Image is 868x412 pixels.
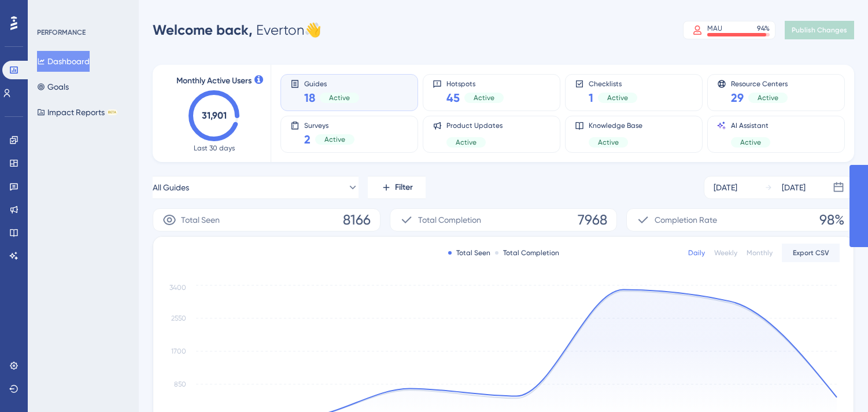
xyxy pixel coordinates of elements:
[174,380,186,388] tspan: 850
[176,74,252,88] span: Monthly Active Users
[194,144,235,153] span: Last 30 days
[819,366,854,401] iframe: UserGuiding AI Assistant Launcher
[731,121,770,130] span: AI Assistant
[578,211,607,229] span: 7968
[304,131,311,148] span: 2
[782,244,840,262] button: Export CSV
[395,181,413,194] span: Filter
[153,176,359,199] button: All Guides
[446,121,503,130] span: Product Updates
[474,93,494,102] span: Active
[589,121,642,130] span: Knowledge Base
[202,110,227,121] text: 31,901
[707,24,722,33] div: MAU
[37,102,117,123] button: Impact ReportsBETA
[589,90,593,106] span: 1
[785,21,854,39] button: Publish Changes
[181,213,220,227] span: Total Seen
[153,181,189,194] span: All Guides
[747,248,773,257] div: Monthly
[819,211,844,229] span: 98%
[714,248,737,257] div: Weekly
[655,213,717,227] span: Completion Rate
[171,347,186,355] tspan: 1700
[731,90,744,106] span: 29
[169,284,186,292] tspan: 3400
[446,90,460,106] span: 45
[304,90,315,106] span: 18
[740,138,761,147] span: Active
[688,248,705,257] div: Daily
[758,93,778,102] span: Active
[368,176,426,199] button: Filter
[792,25,847,35] span: Publish Changes
[324,135,345,144] span: Active
[448,248,490,257] div: Total Seen
[782,181,806,194] div: [DATE]
[757,24,770,33] div: 94 %
[793,248,829,257] span: Export CSV
[495,248,559,257] div: Total Completion
[107,109,117,115] div: BETA
[456,138,477,147] span: Active
[37,51,90,72] button: Dashboard
[37,76,69,97] button: Goals
[304,79,359,87] span: Guides
[343,211,371,229] span: 8166
[37,28,86,37] div: PERFORMANCE
[153,21,322,39] div: Everton 👋
[418,213,481,227] span: Total Completion
[171,314,186,322] tspan: 2550
[607,93,628,102] span: Active
[329,93,350,102] span: Active
[153,21,253,38] span: Welcome back,
[304,121,354,129] span: Surveys
[714,181,737,194] div: [DATE]
[589,79,637,87] span: Checklists
[598,138,619,147] span: Active
[446,79,504,87] span: Hotspots
[731,79,788,87] span: Resource Centers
